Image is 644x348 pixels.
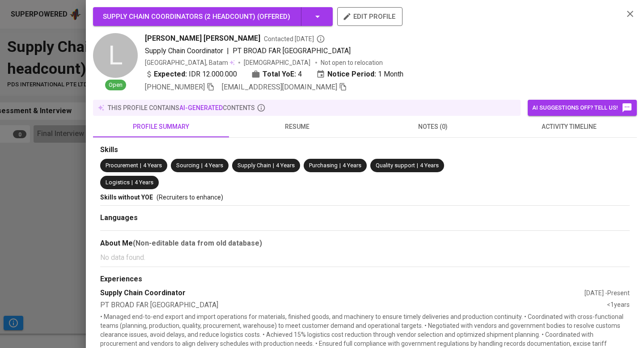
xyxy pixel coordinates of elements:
div: Skills [100,145,630,155]
div: PT BROAD FAR [GEOGRAPHIC_DATA] [100,300,607,310]
b: Expected: [154,69,187,80]
button: edit profile [337,7,402,26]
span: Supply Chain Coordinator [145,47,223,55]
div: [GEOGRAPHIC_DATA], Batam [145,58,235,67]
p: Not open to relocation [321,58,383,67]
div: 1 Month [316,69,403,80]
span: Open [105,81,126,89]
b: Total YoE: [263,69,296,80]
span: AI suggestions off? Tell us! [532,102,632,113]
span: | [227,46,229,56]
p: No data found. [100,252,630,263]
div: Languages [100,213,630,223]
span: Procurement [106,162,138,169]
span: | [201,161,203,170]
span: | [140,161,141,170]
b: (Non-editable data from old database) [133,239,262,247]
span: 4 Years [276,162,295,169]
span: notes (0) [370,121,496,132]
span: [PERSON_NAME] [PERSON_NAME] [145,33,260,44]
a: edit profile [337,13,402,20]
span: 4 Years [135,179,153,186]
span: Supply Chain [237,162,271,169]
span: | [339,161,341,170]
p: this profile contains contents [108,103,255,112]
b: Notice Period: [327,69,376,80]
button: Supply Chain Coordinators (2 headcount) (Offered) [93,7,333,26]
span: PT BROAD FAR [GEOGRAPHIC_DATA] [233,47,351,55]
div: [DATE] - Present [585,289,630,297]
span: (Recruiters to enhance) [157,194,223,201]
button: AI suggestions off? Tell us! [528,100,637,116]
div: About Me [100,238,630,249]
span: AI-generated [179,104,223,111]
span: | [417,161,418,170]
span: | [273,161,274,170]
span: 4 Years [204,162,223,169]
span: | [131,178,133,187]
span: Logistics [106,179,130,186]
span: [DEMOGRAPHIC_DATA] [244,58,312,67]
span: [EMAIL_ADDRESS][DOMAIN_NAME] [222,83,337,91]
div: <1 years [607,300,630,310]
span: 4 Years [343,162,361,169]
span: activity timeline [506,121,631,132]
span: Sourcing [176,162,199,169]
span: Skills without YOE [100,194,153,201]
div: Experiences [100,274,630,284]
span: 4 Years [420,162,439,169]
span: profile summary [98,121,224,132]
span: 4 Years [143,162,162,169]
span: Contacted [DATE] [264,34,325,43]
div: L [93,33,138,78]
span: [PHONE_NUMBER] [145,83,205,91]
div: Supply Chain Coordinator [100,288,585,298]
svg: By Batam recruiter [316,34,325,43]
span: Quality support [376,162,415,169]
span: Purchasing [309,162,338,169]
span: resume [234,121,360,132]
span: 4 [298,69,302,80]
div: IDR 12.000.000 [145,69,237,80]
span: edit profile [344,11,395,22]
span: Supply Chain Coordinators (2 headcount) ( Offered ) [103,13,290,21]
